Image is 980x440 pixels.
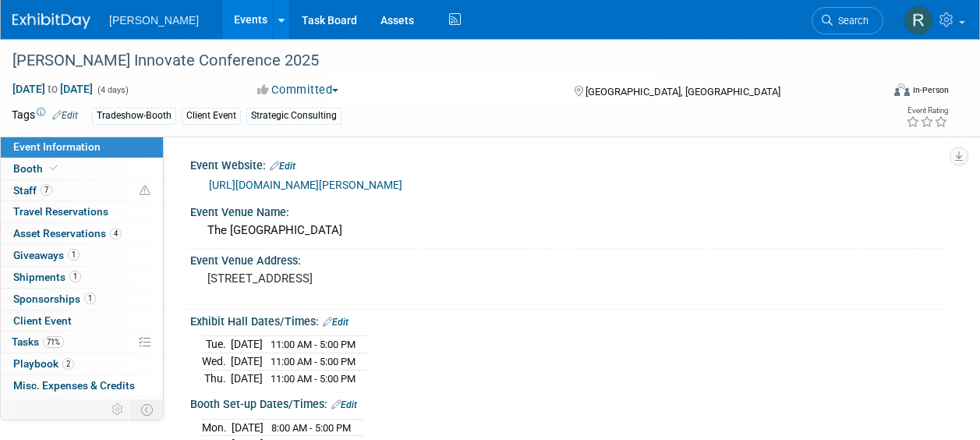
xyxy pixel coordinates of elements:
div: Event Website: [190,154,949,174]
div: Event Format [812,81,949,105]
span: 4 [110,228,122,240]
span: 11:00 AM - 5:00 PM [271,339,356,350]
span: 1 [68,249,80,261]
div: Event Venue Name: [190,200,949,220]
td: Thu. [202,370,231,386]
a: Edit [52,110,78,121]
span: Playbook [13,357,74,370]
span: (4 days) [96,85,129,95]
span: Tasks [12,335,64,348]
span: 11:00 AM - 5:00 PM [271,373,356,385]
div: [PERSON_NAME] Innovate Conference 2025 [7,47,869,75]
td: Tags [12,107,78,125]
img: Format-Inperson.png [894,83,910,96]
span: 71% [43,336,64,348]
span: [DATE] [DATE] [12,82,94,96]
a: Edit [270,161,295,172]
span: Staff [13,184,52,197]
span: 11:00 AM - 5:00 PM [271,356,356,367]
pre: [STREET_ADDRESS] [207,271,489,286]
td: Mon. [202,419,232,436]
span: 1 [69,271,81,282]
a: Playbook2 [1,353,163,374]
span: Potential Scheduling Conflict -- at least one attendee is tagged in another overlapping event. [140,184,150,198]
img: ExhibitDay [12,13,90,29]
div: The [GEOGRAPHIC_DATA] [202,218,937,243]
a: Asset Reservations4 [1,223,163,244]
a: Travel Reservations [1,201,163,222]
button: Committed [252,82,345,98]
span: Misc. Expenses & Credits [13,379,135,392]
a: Sponsorships1 [1,289,163,310]
span: 7 [41,184,52,196]
span: Sponsorships [13,293,96,305]
td: [DATE] [232,419,264,436]
a: Edit [331,399,357,410]
td: Personalize Event Tab Strip [104,399,132,420]
img: Rebecca Deis [904,5,933,35]
span: 1 [84,293,96,304]
span: Client Event [13,314,72,327]
td: [DATE] [231,370,263,386]
a: Giveaways1 [1,245,163,266]
td: [DATE] [231,336,263,353]
div: Exhibit Hall Dates/Times: [190,310,949,330]
a: Staff7 [1,180,163,201]
span: [GEOGRAPHIC_DATA], [GEOGRAPHIC_DATA] [586,86,780,98]
span: Giveaways [13,249,80,261]
span: Booth [13,162,61,175]
span: to [45,83,60,95]
div: Event Rating [906,107,948,115]
i: Booth reservation complete [50,164,58,172]
td: Toggle Event Tabs [132,399,164,420]
div: Booth Set-up Dates/Times: [190,392,949,413]
a: Misc. Expenses & Credits [1,375,163,396]
a: Booth [1,158,163,179]
a: Edit [323,317,348,328]
span: Search [833,15,869,27]
div: In-Person [912,84,949,96]
span: 8:00 AM - 5:00 PM [271,422,351,434]
span: Event Information [13,140,101,153]
td: Tue. [202,336,231,353]
div: Strategic Consulting [246,108,341,124]
span: Travel Reservations [13,205,108,218]
div: Event Venue Address: [190,249,949,268]
a: Search [812,7,883,34]
span: Shipments [13,271,81,283]
td: Wed. [202,353,231,371]
a: [URL][DOMAIN_NAME][PERSON_NAME] [209,179,402,191]
a: Tasks71% [1,332,163,353]
a: Shipments1 [1,267,163,288]
a: Client Event [1,310,163,332]
a: Event Information [1,137,163,158]
span: [PERSON_NAME] [109,14,199,27]
div: Client Event [182,108,241,124]
div: Tradeshow-Booth [92,108,176,124]
span: Asset Reservations [13,227,122,240]
span: 2 [62,358,74,370]
td: [DATE] [231,353,263,371]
